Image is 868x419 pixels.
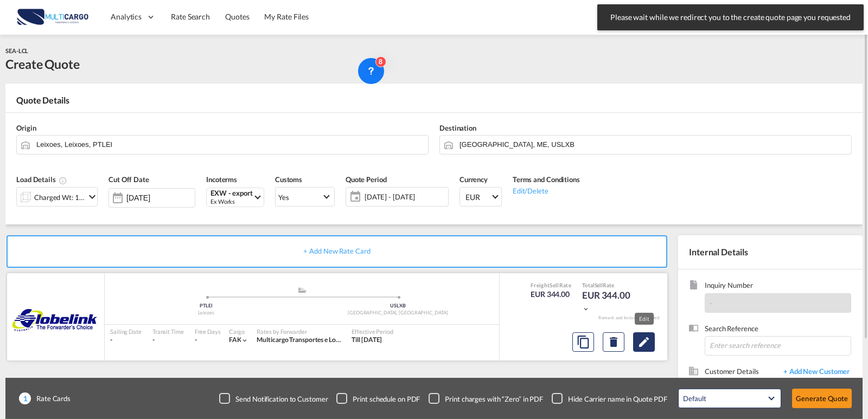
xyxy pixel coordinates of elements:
md-checkbox: Checkbox No Ink [219,393,328,404]
div: Charged Wt: 1.00 W/Micon-chevron-down [16,187,98,207]
span: Rate Cards [31,394,71,403]
span: [DATE] - [DATE] [365,192,445,202]
md-icon: assets/icons/custom/ship-fill.svg [296,287,309,293]
img: 82db67801a5411eeacfdbd8acfa81e61.png [16,5,90,29]
div: EUR 344.00 [531,289,571,300]
div: Quote Details [5,94,863,112]
div: Yes [278,193,289,202]
div: Internal Details [678,235,863,269]
div: EUR 344.00 [582,289,636,315]
md-icon: assets/icons/custom/copyQuote.svg [577,336,590,349]
span: Till [DATE] [352,336,382,344]
div: Ex Works [210,197,253,205]
span: Load Details [16,175,67,184]
div: Print schedule on PDF [353,394,420,404]
span: Destination [439,124,476,132]
span: Customs [275,175,302,184]
div: Edit/Delete [513,185,580,196]
span: Search Reference [705,324,851,336]
div: Free Days [195,327,221,336]
div: PTLEI [110,302,302,310]
button: Delete [603,332,624,352]
span: - [710,299,712,307]
div: Freight Rate [531,281,571,289]
span: Sell [595,282,603,288]
div: Till 12 Oct 2025 [352,336,382,345]
div: EXW - export [210,189,253,197]
span: Customer Details [705,366,778,379]
input: Select [126,194,195,202]
span: Cut Off Date [108,175,149,184]
div: Leixoes [110,310,302,317]
md-icon: icon-calendar [346,190,359,203]
div: [GEOGRAPHIC_DATA], [GEOGRAPHIC_DATA] [302,310,494,317]
span: Rate Search [171,12,210,21]
span: Incoterms [206,175,237,184]
span: SEA-LCL [5,47,28,54]
md-icon: icon-chevron-down [241,337,248,344]
div: - [110,336,142,345]
div: Sailing Date [110,327,142,336]
div: Create Quote [5,55,80,73]
input: Enter search reference [705,336,851,356]
div: Rates by Forwarder [257,327,341,336]
md-select: Select Customs: Yes [275,187,335,207]
div: Transit Time [152,327,184,336]
span: 1 [19,392,31,404]
span: Inquiry Number [705,280,851,293]
div: Hide Carrier name in Quote PDF [568,394,667,404]
div: Remark and Inclusion included [590,315,667,321]
div: - [152,336,184,345]
span: My Rate Files [264,12,309,21]
md-select: Select Incoterms: EXW - export Ex Works [206,188,264,207]
span: Multicargo Transportes e Logistica [257,336,354,344]
md-select: Select Currency: € EUREuro [459,187,502,207]
button: Copy [572,332,594,352]
div: - [195,336,197,345]
md-checkbox: Checkbox No Ink [552,393,667,404]
md-input-container: Leixoes, Leixoes, PTLEI [16,135,429,154]
span: + Add New Rate Card [303,247,370,255]
span: Quote Period [346,175,387,184]
md-icon: icon-chevron-down [582,305,590,313]
div: Send Notification to Customer [235,394,328,404]
span: + Add New Customer [778,366,851,379]
span: Origin [16,124,36,132]
div: Charged Wt: 1.00 W/M [34,190,85,205]
input: Search by Door/Port [459,135,846,154]
md-tooltip: Edit [635,313,654,325]
div: Effective Period [352,327,393,336]
span: FAK [229,336,241,344]
md-input-container: Lisbon, ME, USLXB [439,135,852,154]
md-icon: Chargeable Weight [59,176,67,185]
span: EUR [465,192,490,203]
div: Default [683,394,706,403]
md-icon: icon-chevron-down [86,190,99,203]
span: [DATE] - [DATE] [362,189,448,204]
div: USLXB [302,302,494,310]
input: Search by Door/Port [36,135,423,154]
div: Total Rate [582,281,636,289]
button: Edit [633,332,655,352]
md-checkbox: Checkbox No Ink [429,393,543,404]
span: Terms and Conditions [513,175,580,184]
span: Analytics [111,11,142,22]
span: Quotes [225,12,249,21]
div: Multicargo Transportes e Logistica [257,336,341,345]
span: Sell [550,282,559,288]
md-checkbox: Checkbox No Ink [336,393,420,404]
div: Print charges with “Zero” in PDF [445,394,543,404]
button: Generate Quote [792,389,852,408]
img: GLOBELINK [12,307,99,334]
div: + Add New Rate Card [7,235,667,268]
span: Please wait while we redirect you to the create quote page you requested [607,12,854,23]
div: Cargo [229,327,249,336]
span: Currency [459,175,488,184]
